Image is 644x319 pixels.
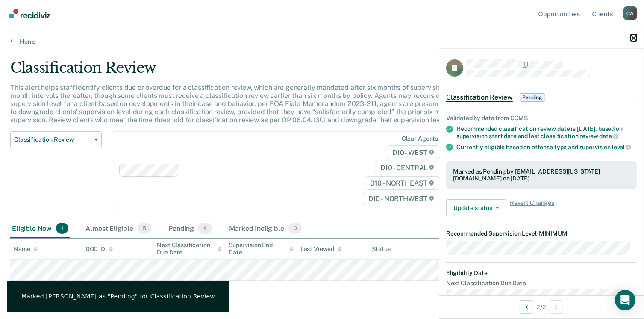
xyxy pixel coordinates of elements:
[56,223,68,234] span: 1
[85,245,113,253] div: DOC ID
[14,136,91,143] span: Classification Review
[372,245,390,253] div: Status
[537,230,539,237] span: •
[456,125,637,140] div: Recommended classification review date is [DATE], based on supervision start date and last classi...
[446,93,513,102] span: Classification Review
[138,223,151,234] span: 5
[9,9,50,18] img: Recidiviz
[623,6,637,20] div: C W
[363,192,440,205] span: D10 - NORTHWEST
[402,135,438,142] div: Clear agents
[157,242,222,256] div: Next Classification Due Date
[375,161,440,174] span: D10 - CENTRAL
[446,280,637,287] dt: Next Classification Due Date
[599,133,618,139] span: date
[453,168,630,183] div: Marked as Pending by [EMAIL_ADDRESS][US_STATE][DOMAIN_NAME] on [DATE].
[227,219,303,238] div: Marked Ineligible
[288,223,302,234] span: 0
[10,59,493,83] div: Classification Review
[229,242,294,256] div: Supervision End Date
[446,269,637,277] dt: Eligibility Date
[365,176,440,190] span: D10 - NORTHEAST
[10,83,488,124] p: This alert helps staff identify clients due or overdue for a classification review, which are gen...
[520,300,533,314] button: Previous Opportunity
[520,93,545,102] span: Pending
[300,245,342,253] div: Last Viewed
[439,295,644,318] div: 2 / 2
[446,115,637,122] div: Validated by data from COMS
[10,219,70,238] div: Eligible Now
[446,230,637,237] dt: Recommended Supervision Level MINIMUM
[387,145,440,159] span: D10 - WEST
[510,199,554,216] span: Revert Changes
[14,245,38,253] div: Name
[550,300,563,314] button: Next Opportunity
[439,84,644,111] div: Classification ReviewPending
[21,292,215,300] div: Marked [PERSON_NAME] as "Pending" for Classification Review
[167,219,214,238] div: Pending
[10,38,634,45] a: Home
[446,199,506,216] button: Update status
[615,290,635,310] div: Open Intercom Messenger
[84,219,153,238] div: Almost Eligible
[623,6,637,20] button: Profile dropdown button
[612,144,631,151] span: level
[456,143,637,151] div: Currently eligible based on offense type and supervision
[198,223,212,234] span: 4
